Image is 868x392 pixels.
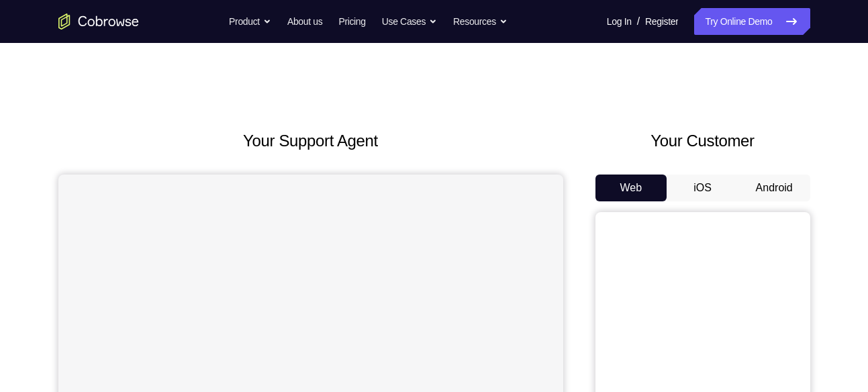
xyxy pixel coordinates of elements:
[667,175,738,201] button: iOS
[229,8,271,35] button: Product
[637,13,640,30] span: /
[453,8,508,35] button: Resources
[58,13,139,30] a: Go to the home page
[595,129,810,153] h2: Your Customer
[607,8,632,35] a: Log In
[338,8,365,35] a: Pricing
[382,8,437,35] button: Use Cases
[287,8,322,35] a: About us
[694,8,810,35] a: Try Online Demo
[645,8,678,35] a: Register
[58,129,563,153] h2: Your Support Agent
[738,175,810,201] button: Android
[595,175,667,201] button: Web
